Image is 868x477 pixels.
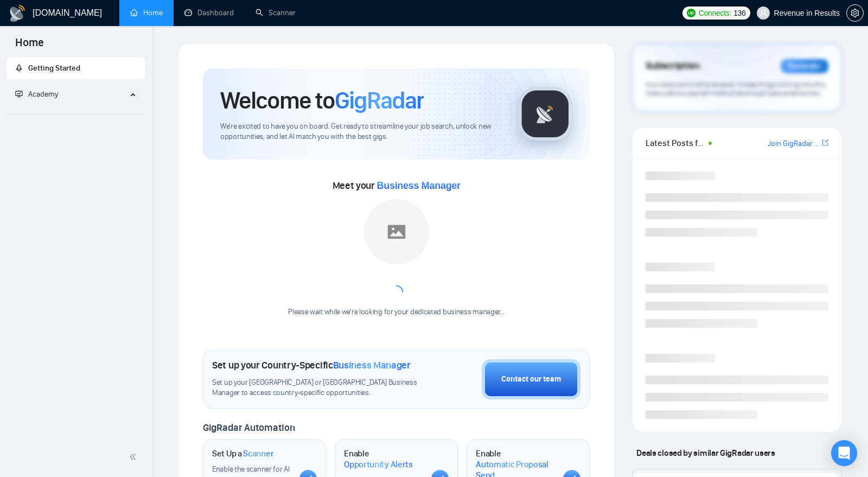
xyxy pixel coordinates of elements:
a: dashboardDashboard [184,8,234,17]
div: Contact our team [501,373,561,385]
h1: Set up your Country-Specific [212,359,411,371]
span: Business Manager [377,180,461,191]
img: logo [9,5,26,22]
span: GigRadar Automation [203,422,295,434]
span: Business Manager [333,359,411,371]
span: Your subscription will be renewed. To keep things running smoothly, make sure your payment method... [646,80,826,98]
span: setting [847,9,863,17]
button: setting [846,4,864,22]
span: Home [7,35,53,58]
span: We're excited to have you on board. Get ready to streamline your job search, unlock new opportuni... [220,122,501,142]
span: fund-projection-screen [15,90,23,98]
img: gigradar-logo.png [518,87,572,141]
a: homeHome [130,8,163,17]
span: export [822,138,828,147]
span: GigRadar [335,86,424,115]
span: Scanner [243,448,273,459]
h1: Welcome to [220,86,424,115]
span: 136 [733,7,745,19]
span: Set up your [GEOGRAPHIC_DATA] or [GEOGRAPHIC_DATA] Business Manager to access country-specific op... [212,378,427,398]
span: Academy [15,90,58,99]
button: Contact our team [482,359,580,399]
span: user [759,9,767,17]
span: loading [388,284,404,300]
span: Deals closed by similar GigRadar users [632,443,779,462]
li: Getting Started [7,58,145,79]
div: Please wait while we're looking for your dedicated business manager... [282,307,511,317]
div: Reminder [781,59,828,73]
h1: Enable [344,448,423,469]
a: export [822,138,828,148]
span: double-left [129,451,140,462]
li: Academy Homepage [7,110,145,117]
img: placeholder.png [364,199,429,264]
h1: Set Up a [212,448,273,459]
span: rocket [15,64,23,72]
span: Subscription [646,57,699,75]
span: Latest Posts from the GigRadar Community [646,136,705,150]
div: Open Intercom Messenger [831,440,857,466]
span: Opportunity Alerts [344,459,413,470]
img: upwork-logo.png [687,9,695,17]
span: Connects: [699,7,731,19]
a: Join GigRadar Slack Community [768,138,820,150]
span: Getting Started [28,63,80,73]
span: Academy [28,90,58,99]
a: searchScanner [256,8,296,17]
span: Meet your [333,180,461,192]
a: setting [846,9,864,17]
